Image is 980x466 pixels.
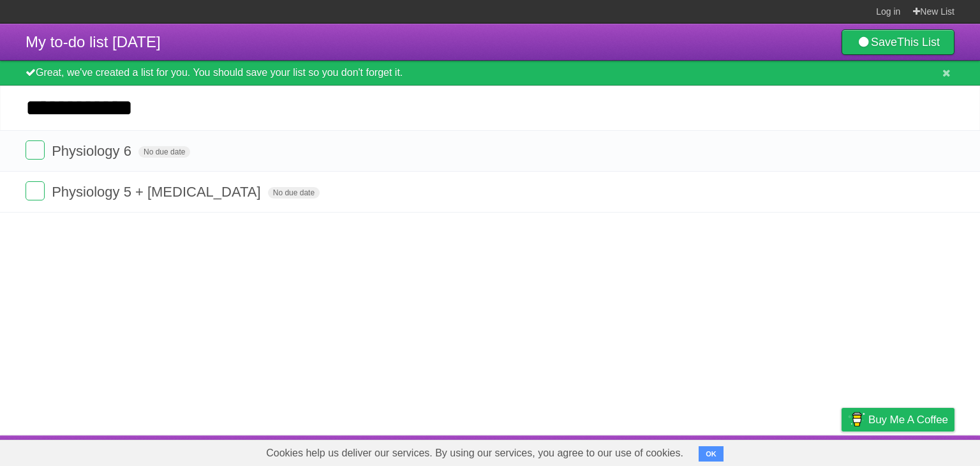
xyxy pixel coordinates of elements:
span: My to-do list [DATE] [26,33,161,50]
a: Privacy [825,439,858,463]
a: Buy me a coffee [842,408,954,432]
label: Done [26,140,45,160]
a: SaveThis List [842,29,954,55]
span: Physiology 5 + [MEDICAL_DATA] [52,184,264,200]
a: Terms [782,439,810,463]
span: Buy me a coffee [868,409,948,431]
a: Developers [714,439,766,463]
span: Cookies help us deliver our services. By using our services, you agree to our use of cookies. [253,440,696,466]
span: Physiology 6 [52,143,135,159]
span: No due date [268,187,320,199]
label: Done [26,181,45,200]
a: About [672,439,699,463]
button: OK [699,446,724,462]
span: No due date [138,146,190,158]
b: This List [897,36,940,49]
img: Buy me a coffee [848,409,865,430]
a: Suggest a feature [874,439,954,463]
